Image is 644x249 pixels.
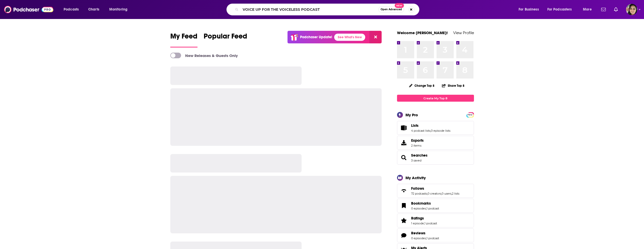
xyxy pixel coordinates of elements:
[399,202,409,209] a: Bookmarks
[411,138,424,143] span: Exports
[397,199,474,213] span: Bookmarks
[109,6,127,13] span: Monitoring
[405,175,426,180] div: My Activity
[428,192,441,195] a: 0 creators
[231,4,424,15] div: Search podcasts, credits, & more...
[626,4,637,15] img: User Profile
[397,214,474,227] span: Ratings
[411,123,450,128] a: Lists
[411,222,424,225] a: 1 episode
[300,35,332,39] p: Podchaser Update!
[397,30,448,35] a: Welcome [PERSON_NAME]!
[399,154,409,161] a: Searches
[424,222,437,225] a: 1 podcast
[411,144,424,147] span: 2 items
[411,236,426,240] a: 0 episodes
[411,123,419,128] span: Lists
[399,124,409,131] a: Lists
[626,4,637,15] span: Logged in as shelbyjanner
[411,186,459,191] a: Follows
[519,6,539,13] span: For Business
[411,201,431,206] span: Bookmarks
[397,151,474,165] span: Searches
[395,3,404,8] span: New
[334,34,365,41] a: See What's New
[405,112,418,117] div: My Pro
[451,192,452,195] span: ,
[381,8,402,11] span: Open Advanced
[544,5,579,14] button: open menu
[399,232,409,239] a: Reviews
[442,192,451,195] a: 0 users
[406,82,438,89] button: Change Top 8
[599,5,608,14] a: Show notifications dropdown
[453,30,474,35] a: View Profile
[170,32,197,47] a: My Feed
[442,81,465,91] button: Share Top 8
[426,236,427,240] span: ,
[441,192,442,195] span: ,
[60,5,85,14] button: open menu
[397,136,474,150] a: Exports
[612,5,620,14] a: Show notifications dropdown
[424,222,424,225] span: ,
[411,201,439,206] a: Bookmarks
[515,5,545,14] button: open menu
[411,129,430,132] a: 4 podcast lists
[452,192,459,195] a: 2 lists
[411,153,428,158] a: Searches
[106,5,134,14] button: open menu
[467,113,473,117] a: PRO
[397,228,474,242] span: Reviews
[411,231,425,235] span: Reviews
[241,5,378,14] input: Search podcasts, credits, & more...
[64,6,79,13] span: Podcasts
[399,217,409,224] a: Ratings
[411,159,421,162] a: 3 saved
[170,53,238,58] a: New Releases & Guests Only
[88,6,99,13] span: Charts
[411,216,437,221] a: Ratings
[579,5,598,14] button: open menu
[411,207,426,210] a: 0 episodes
[411,231,439,235] a: Reviews
[378,6,404,13] button: Open AdvancedNew
[427,236,439,240] a: 1 podcast
[547,6,572,13] span: For Podcasters
[430,129,431,132] span: ,
[467,113,473,117] span: PRO
[399,139,409,146] span: Exports
[170,32,197,44] span: My Feed
[411,192,427,195] a: 72 podcasts
[411,186,424,191] span: Follows
[397,184,474,198] span: Follows
[427,207,439,210] a: 1 podcast
[426,207,427,210] span: ,
[85,5,102,14] a: Charts
[431,129,450,132] a: 0 episode lists
[411,216,424,221] span: Ratings
[399,187,409,194] a: Follows
[626,4,637,15] button: Show profile menu
[204,32,247,44] span: Popular Feed
[583,6,592,13] span: More
[427,192,428,195] span: ,
[397,95,474,102] a: Create My Top 8
[4,5,53,14] img: Podchaser - Follow, Share and Rate Podcasts
[204,32,247,47] a: Popular Feed
[397,121,474,135] span: Lists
